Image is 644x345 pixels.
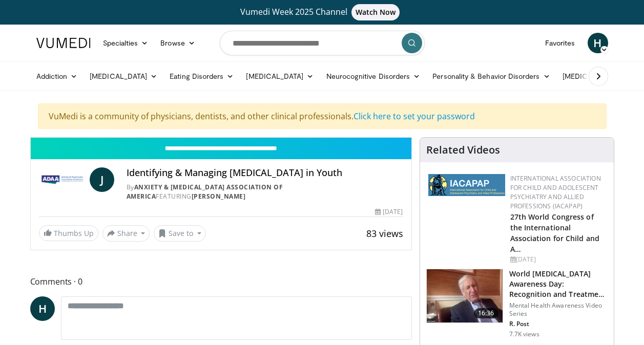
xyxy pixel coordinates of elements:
button: Save to [154,225,206,242]
a: Specialties [97,33,155,53]
p: R. Post [509,320,608,328]
a: Addiction [30,66,84,87]
a: Vumedi Week 2025 ChannelWatch Now [38,4,607,20]
a: Browse [154,33,201,53]
a: International Association for Child and Adolescent Psychiatry and Allied Professions (IACAPAP) [510,174,601,210]
div: [DATE] [375,207,403,217]
span: 83 views [366,227,403,240]
h4: Identifying & Managing [MEDICAL_DATA] in Youth [127,167,403,179]
a: [PERSON_NAME] [192,192,246,201]
a: Thumbs Up [39,225,98,241]
h3: World [MEDICAL_DATA] Awareness Day: Recognition and Treatment of C… [509,269,608,299]
a: 16:36 World [MEDICAL_DATA] Awareness Day: Recognition and Treatment of C… Mental Health Awareness... [426,269,608,338]
input: Search topics, interventions [220,31,425,55]
img: dad9b3bb-f8af-4dab-abc0-c3e0a61b252e.150x105_q85_crop-smart_upscale.jpg [427,269,503,322]
a: H [588,33,608,53]
div: VuMedi is a community of physicians, dentists, and other clinical professionals. [38,103,607,129]
a: J [90,167,114,192]
img: Anxiety & Depression Association of America [39,167,86,192]
p: Mental Health Awareness Video Series [509,301,608,318]
p: 7.7K views [509,330,539,338]
a: H [30,296,55,321]
div: By FEATURING [127,183,403,201]
a: Favorites [539,33,581,53]
h4: Related Videos [426,144,500,156]
button: Share [102,225,150,242]
div: [DATE] [510,255,606,264]
a: Neurocognitive Disorders [320,66,427,87]
a: Click here to set your password [354,111,475,122]
a: Eating Disorders [163,66,240,87]
span: Comments 0 [30,275,412,288]
a: [MEDICAL_DATA] [240,66,320,87]
a: [MEDICAL_DATA] [84,66,163,87]
a: Personality & Behavior Disorders [426,66,556,87]
span: Watch Now [351,4,400,20]
a: Anxiety & [MEDICAL_DATA] Association of America [127,183,283,201]
span: 16:36 [474,308,498,318]
img: 2a9917ce-aac2-4f82-acde-720e532d7410.png.150x105_q85_autocrop_double_scale_upscale_version-0.2.png [428,174,505,196]
img: VuMedi Logo [36,38,91,48]
a: 27th World Congress of the International Association for Child and A… [510,212,600,254]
